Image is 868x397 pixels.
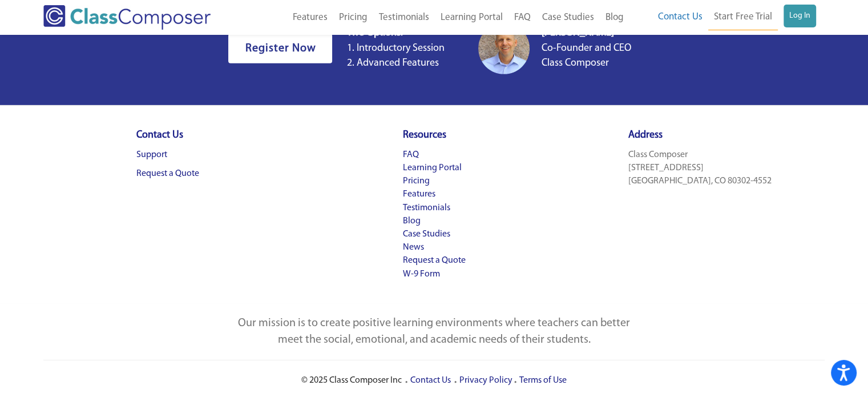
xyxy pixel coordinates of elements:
[402,177,429,186] a: Pricing
[402,230,450,239] a: Case Studies
[541,43,631,54] span: Co-Founder and CEO
[435,5,508,30] a: Learning Portal
[402,270,439,279] a: W-9 Form
[600,5,629,30] a: Blog
[459,376,512,385] a: Privacy Policy
[287,5,333,30] a: Features
[652,5,708,30] a: Contact Us
[402,243,423,252] a: News
[628,129,772,143] h4: Address
[402,190,435,199] a: Features
[228,34,332,63] a: Register Now
[514,374,516,386] span: .
[708,5,778,30] a: Start Free Trial
[136,169,199,178] a: Request a Quote
[346,26,444,70] p: 1. Introductory Session 2. Advanced Features
[43,5,211,30] img: Class Composer
[136,150,167,159] a: Support
[405,374,407,386] span: .
[402,163,461,173] a: Learning Portal
[333,5,373,30] a: Pricing
[136,129,199,143] h4: Contact Us
[402,216,420,226] a: Blog
[234,315,633,348] p: Our mission is to create positive learning environments where teachers can better meet the social...
[402,129,465,143] h4: Resources
[519,376,567,385] a: Terms of Use
[410,376,451,385] a: Contact Us
[402,150,418,159] a: FAQ
[536,5,600,30] a: Case Studies
[402,256,465,265] a: Request a Quote
[508,5,536,30] a: FAQ
[628,149,772,189] p: Class Composer [STREET_ADDRESS] [GEOGRAPHIC_DATA], CO 80302-4552
[373,5,435,30] a: Testimonials
[247,5,629,30] nav: Header Menu
[541,58,608,69] span: Class Composer
[301,376,402,385] span: © 2025 Class Composer Inc
[245,43,316,54] span: Register Now
[454,374,457,386] span: .
[784,5,816,27] a: Log In
[629,5,816,30] nav: Header Menu
[402,203,450,212] a: Testimonials
[478,23,530,74] img: screen shot 2018 10 08 at 11.06.05 am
